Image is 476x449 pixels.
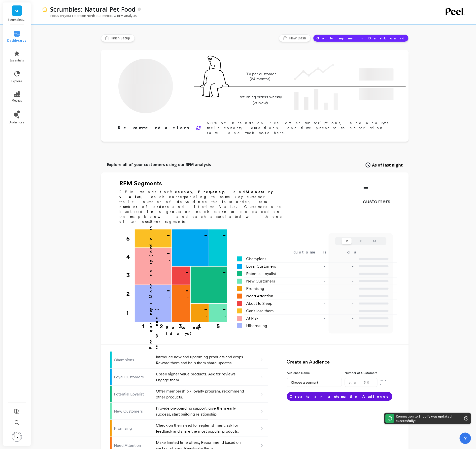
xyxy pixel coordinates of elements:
[206,313,207,319] p: -
[370,238,379,244] button: M
[148,203,160,349] p: Frequency + Monetary (orders + revenue)
[156,422,245,434] p: Check on their need for replenishment, ask for feedback and share the most popular products.
[223,231,226,239] p: -
[296,271,332,277] div: -
[207,120,393,135] p: 50% of brands on Peel offer subscriptions, and analyze their cohorts, durations, one-time purchas...
[119,179,288,187] h2: RFM Segments
[246,256,266,262] span: Champions
[152,322,171,327] div: 2
[204,231,207,239] p: -
[296,308,332,314] div: -
[347,249,368,255] div: days
[287,378,342,387] input: e.g. Black friday
[332,293,353,299] p: -
[345,378,377,387] input: e.g. 500
[187,276,189,282] p: -
[246,308,274,314] span: Can't lose them
[42,6,48,12] img: header icon
[224,276,226,282] p: -
[246,301,272,307] span: About to Sleep
[187,295,189,301] p: -
[296,286,332,292] div: -
[246,271,276,277] span: Potential Loyalist
[166,325,227,337] p: Recency (days)
[198,190,224,194] b: Frequency
[363,179,390,194] p: -
[356,238,366,244] button: F
[42,13,137,18] p: Focus on your retention north star metrics & RFM analysis
[372,162,403,168] span: As of last night
[15,8,19,14] span: SF
[332,271,353,277] p: -
[171,322,190,327] div: 3
[332,256,353,262] p: -
[119,189,288,224] p: RFM stands for , , and , each corresponding to some key customer trait: number of days since the ...
[332,278,353,284] p: -
[237,72,283,82] p: LTV per customer (24 months)
[279,34,311,42] button: New Dash
[287,359,400,366] h3: Create an Audience
[246,263,276,269] span: Loyal Customers
[118,125,190,131] p: Recommendations
[345,370,400,375] label: Number of Customers
[332,263,353,269] p: -
[363,197,390,205] p: customers
[246,315,258,321] span: At Risk
[209,322,227,327] div: 5
[460,433,471,444] button: ?
[332,286,353,292] p: -
[169,239,170,245] p: -
[156,371,245,383] p: Upsell higher value products. Ask for reviews. Engage them.
[114,357,153,363] p: Champions
[167,287,170,295] p: -
[204,305,207,313] p: -
[50,5,136,13] p: Scrumbles: Natural Pet Food
[114,443,153,449] p: Need Attention
[169,295,170,301] p: -
[114,391,153,397] p: Potential Loyalist
[246,278,275,284] span: New Customers
[126,304,134,322] div: 1
[296,323,332,329] div: -
[223,305,226,313] p: -
[246,293,273,299] span: Need Attention
[289,36,307,41] span: New Dash
[167,250,170,257] p: -
[246,286,264,292] span: Promising
[332,301,353,307] p: -
[12,79,22,83] span: explore
[332,323,353,329] p: -
[114,374,153,380] p: Loyal Customers
[10,58,24,62] span: essentials
[7,39,27,43] span: dashboards
[169,257,170,263] p: -
[332,308,353,314] p: -
[223,268,226,276] p: -
[287,392,392,401] button: Create an automatic Audience
[156,405,245,417] p: Provide on-boarding support, give them early success, start building relationship.
[296,293,332,299] div: -
[464,435,467,442] span: ?
[156,354,245,366] p: Introduce new and upcoming products and drops. Reward them and help them share updates.
[200,56,229,97] img: pal seatted on line
[296,263,332,269] div: -
[101,34,135,42] button: Finish Setup
[396,414,457,423] p: Connection to Shopify was updated successfully!
[9,120,24,124] span: audiences
[156,388,245,400] p: Offer membership / loyalty program, recommend other products.
[167,231,170,239] p: -
[246,323,267,329] span: Hibernating
[342,238,352,244] button: R
[380,378,400,387] p: max: -
[224,239,226,245] p: -
[206,239,207,245] p: -
[237,94,283,106] p: Returning orders weekly (vs New)
[170,190,192,194] b: Recency
[12,99,22,103] span: metrics
[190,322,209,327] div: 4
[185,287,189,295] p: -
[296,278,332,284] div: -
[296,301,332,307] div: -
[12,432,22,442] img: profile picture
[126,285,134,303] div: 2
